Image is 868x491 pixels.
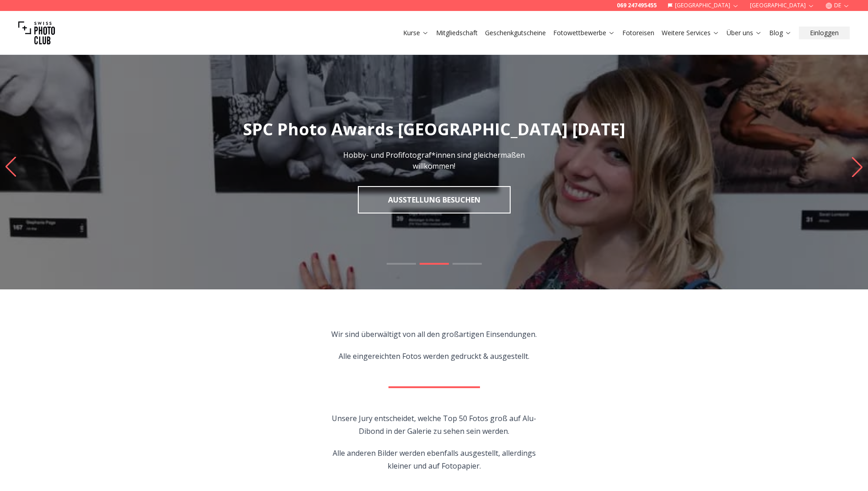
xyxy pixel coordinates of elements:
[331,350,537,363] p: Alle eingereichten Fotos werden gedruckt & ausgestellt.
[403,28,429,37] a: Kurse
[723,27,766,39] button: Über uns
[329,447,539,472] p: Alle anderen Bilder werden ebenfalls ausgestellt, allerdings kleiner und auf Fotopapier.
[399,27,432,39] button: Kurse
[358,186,511,213] a: Ausstellung besuchen
[662,28,719,37] a: Weitere Services
[18,15,55,51] img: Swiss photo club
[769,28,792,37] a: Blog
[331,328,537,341] p: Wir sind überwältigt von all den großartigen Einsendungen.
[332,149,537,171] p: Hobby- und Profifotograf*innen sind gleichermaßen willkommen!
[553,28,615,37] a: Fotowettbewerbe
[799,27,850,39] button: Einloggen
[766,27,795,39] button: Blog
[329,412,539,438] p: Unsere Jury entscheidet, welche Top 50 Fotos groß auf Alu-Dibond in der Galerie zu sehen sein wer...
[727,28,762,37] a: Über uns
[432,27,481,39] button: Mitgliedschaft
[436,28,478,37] a: Mitgliedschaft
[481,27,550,39] button: Geschenkgutscheine
[617,2,657,9] a: 069 247495455
[485,28,546,37] a: Geschenkgutscheine
[622,28,654,37] a: Fotoreisen
[550,27,619,39] button: Fotowettbewerbe
[658,27,723,39] button: Weitere Services
[619,27,658,39] button: Fotoreisen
